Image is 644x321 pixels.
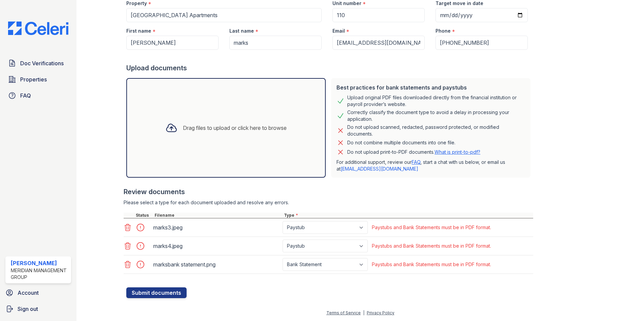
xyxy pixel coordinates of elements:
[3,22,74,35] img: CE_Logo_Blue-a8612792a0a2168367f1c8372b55b34899dd931a85d93a1a3d3e32e68fde9ad4.png
[183,124,287,132] div: Drag files to upload or click here to browse
[18,289,39,297] span: Account
[124,199,533,206] div: Please select a type for each document uploaded and resolve any errors.
[5,73,71,86] a: Properties
[229,28,254,34] label: Last name
[153,241,280,251] div: marks4.jpeg
[347,109,525,122] div: Correctly classify the document type to avoid a delay in processing your application.
[5,89,71,102] a: FAQ
[434,149,480,155] a: What is print-to-pdf?
[347,124,525,137] div: Do not upload scanned, redacted, password protected, or modified documents.
[126,63,533,73] div: Upload documents
[341,166,418,172] a: [EMAIL_ADDRESS][DOMAIN_NAME]
[372,243,491,249] div: Paystubs and Bank Statements must be in PDF format.
[372,261,491,268] div: Paystubs and Bank Statements must be in PDF format.
[153,222,280,233] div: marks3.jpeg
[336,83,525,92] div: Best practices for bank statements and paystubs
[20,59,64,67] span: Doc Verifications
[326,310,361,315] a: Terms of Service
[20,75,47,83] span: Properties
[347,94,525,108] div: Upload original PDF files downloaded directly from the financial institution or payroll provider’...
[347,139,455,147] div: Do not combine multiple documents into one file.
[367,310,394,315] a: Privacy Policy
[153,213,283,218] div: Filename
[3,302,74,316] a: Sign out
[336,159,525,172] p: For additional support, review our , start a chat with us below, or email us at
[412,159,420,165] a: FAQ
[332,28,345,34] label: Email
[363,310,364,315] div: |
[347,149,480,155] p: Do not upload print-to-PDF documents.
[11,259,68,267] div: [PERSON_NAME]
[20,92,31,100] span: FAQ
[134,213,153,218] div: Status
[3,286,74,299] a: Account
[153,259,280,270] div: marksbank statement.png
[283,213,533,218] div: Type
[126,287,187,298] button: Submit documents
[126,28,151,34] label: First name
[372,224,491,231] div: Paystubs and Bank Statements must be in PDF format.
[18,305,38,313] span: Sign out
[5,57,71,70] a: Doc Verifications
[436,28,451,34] label: Phone
[124,187,533,197] div: Review documents
[11,267,68,281] div: Meridian Management Group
